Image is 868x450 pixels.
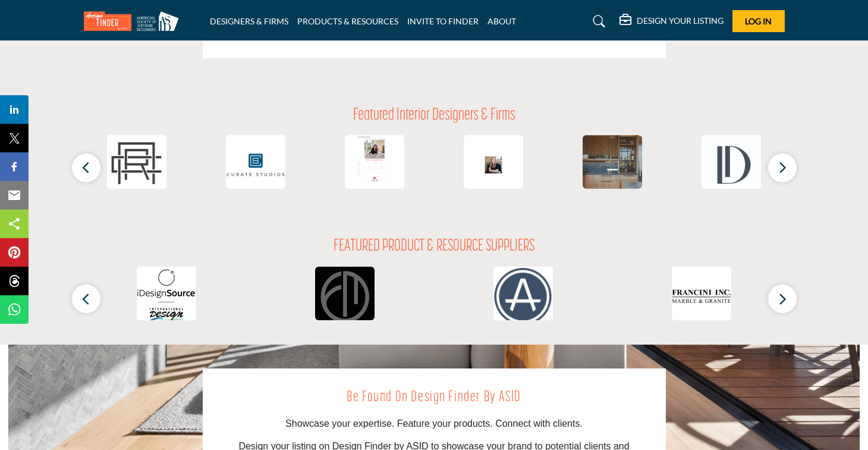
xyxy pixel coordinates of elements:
[672,267,731,326] img: Francini Incorporated
[464,135,523,195] img: Adrienne Morgan
[407,16,479,26] a: INVITE TO FINDER
[637,15,724,26] h5: DESIGN YOUR LISTING
[581,12,613,31] a: Search
[229,417,639,431] p: Showcase your expertise. Feature your products. Connect with clients.
[226,135,285,195] img: Curate Studios
[229,386,639,409] h2: Be Found on Design Finder by ASID
[315,267,375,326] img: Fordham Marble Company
[702,135,761,195] img: Layered Dimensions Interior Design
[210,16,288,26] a: DESIGNERS & FIRMS
[137,267,196,326] img: iDesignSource.com by International Design Source
[583,135,642,195] img: Mise en Place Design
[345,135,404,195] img: Valarie Mina
[745,16,772,26] span: Log In
[732,10,785,32] button: Log In
[84,11,185,31] img: Site Logo
[334,237,534,257] h2: FEATURED PRODUCT & RESOURCE SUPPLIERS
[107,135,166,195] img: Clark Richardson Architects
[353,106,515,126] h2: Featured Interior Designers & Firms
[297,16,398,26] a: PRODUCTS & RESOURCES
[619,14,724,29] div: DESIGN YOUR LISTING
[493,267,553,326] img: AROS
[488,16,516,26] a: ABOUT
